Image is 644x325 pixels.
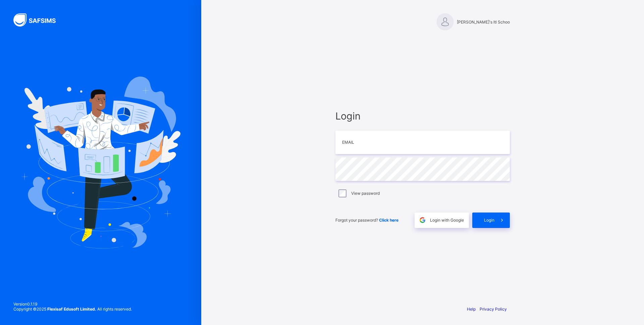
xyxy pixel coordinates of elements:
span: Login [484,218,494,223]
a: Help [467,307,476,312]
span: Version 0.1.19 [13,301,132,307]
img: google.396cfc9801f0270233282035f929180a.svg [419,216,426,224]
a: Click here [379,218,398,223]
a: Privacy Policy [480,307,507,312]
img: SAFSIMS Logo [13,13,64,27]
span: Copyright © 2025 All rights reserved. [13,307,132,312]
span: Login with Google [430,218,464,223]
label: View password [351,191,380,196]
strong: Flexisaf Edusoft Limited. [47,307,96,312]
span: Forgot your password? [335,218,398,223]
span: [PERSON_NAME]'s Itl Schoo [457,19,510,25]
span: Login [335,110,510,122]
img: Hero Image [21,77,180,248]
